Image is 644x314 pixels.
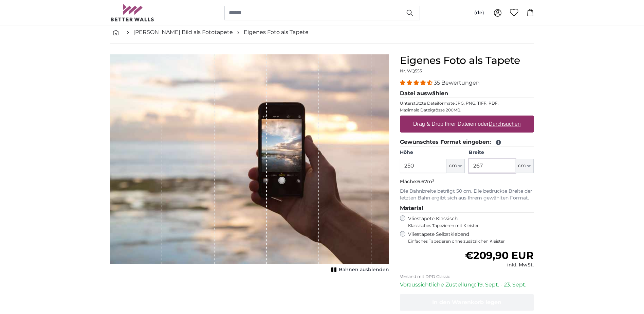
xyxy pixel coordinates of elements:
span: cm [518,162,526,169]
span: cm [449,162,457,169]
div: 1 of 1 [110,54,389,275]
button: (de) [469,7,490,19]
legend: Material [400,204,534,213]
span: Bahnen ausblenden [339,266,389,273]
span: Einfaches Tapezieren ohne zusätzlichen Kleister [408,239,534,244]
legend: Gewünschtes Format eingeben: [400,138,534,146]
button: cm [446,159,465,173]
label: Höhe [400,149,465,156]
p: Versand mit DPD Classic [400,274,534,279]
span: Nr. WQ553 [400,68,422,73]
a: Eigenes Foto als Tapete [244,28,309,36]
span: In den Warenkorb legen [432,299,501,306]
p: Fläche: [400,178,534,185]
div: inkl. MwSt. [465,262,534,268]
label: Breite [469,149,534,156]
span: 35 Bewertungen [434,80,480,86]
p: Voraussichtliche Zustellung: 19. Sept. - 23. Sept. [400,281,534,289]
img: Betterwalls [110,4,154,21]
label: Vliestapete Klassisch [408,215,528,228]
span: €209,90 EUR [465,249,534,262]
span: 4.34 stars [400,80,434,86]
button: In den Warenkorb legen [400,294,534,311]
u: Durchsuchen [489,121,520,127]
span: Klassisches Tapezieren mit Kleister [408,223,528,228]
p: Maximale Dateigrösse 200MB. [400,107,534,113]
legend: Datei auswählen [400,89,534,98]
span: 6.67m² [417,178,434,185]
p: Unterstützte Dateiformate JPG, PNG, TIFF, PDF. [400,101,534,106]
nav: breadcrumbs [110,21,534,43]
h1: Eigenes Foto als Tapete [400,54,534,67]
button: cm [515,159,534,173]
p: Die Bahnbreite beträgt 50 cm. Die bedruckte Breite der letzten Bahn ergibt sich aus Ihrem gewählt... [400,188,534,202]
a: [PERSON_NAME] Bild als Fototapete [133,28,233,36]
label: Vliestapete Selbstklebend [408,231,534,244]
label: Drag & Drop Ihrer Dateien oder [410,117,523,131]
button: Bahnen ausblenden [329,265,389,275]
